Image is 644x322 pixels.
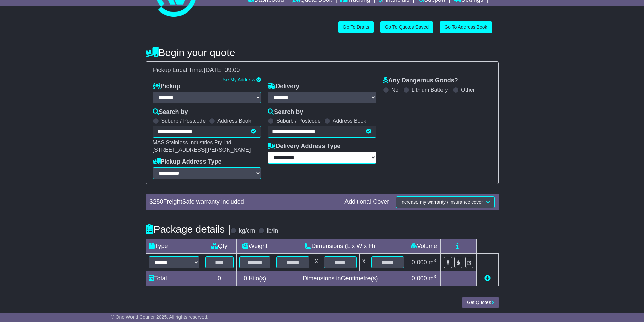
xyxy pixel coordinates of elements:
label: kg/cm [239,227,255,235]
a: Go To Drafts [338,21,374,33]
a: Use My Address [220,77,255,82]
label: Search by [268,108,303,116]
span: MAS Stainless Industries Pty Ltd [153,140,231,145]
span: © One World Courier 2025. All rights reserved. [111,314,209,320]
h4: Begin your quote [146,47,499,58]
div: Additional Cover [341,198,392,206]
label: Pickup [153,83,181,90]
div: Pickup Local Time: [149,67,495,74]
label: Any Dangerous Goods? [383,77,458,84]
span: [STREET_ADDRESS][PERSON_NAME] [153,147,251,153]
span: 0.000 [412,259,427,266]
td: Dimensions (L x W x H) [273,239,407,253]
label: Address Book [333,118,366,124]
label: Delivery Address Type [268,143,340,150]
td: 0 [202,271,237,286]
td: x [312,253,321,271]
td: x [360,253,368,271]
sup: 3 [434,274,436,279]
button: Increase my warranty / insurance cover [396,196,494,208]
label: No [391,86,398,93]
td: Qty [202,239,237,253]
label: lb/in [267,227,278,235]
label: Other [461,86,475,93]
h4: Package details | [146,224,231,235]
td: Weight [237,239,273,253]
a: Go To Quotes Saved [380,21,433,33]
label: Search by [153,108,188,116]
span: 0 [244,275,247,282]
td: Dimensions in Centimetre(s) [273,271,407,286]
label: Pickup Address Type [153,158,222,166]
span: [DATE] 09:00 [204,67,240,73]
span: Increase my warranty / insurance cover [400,199,483,205]
a: Add new item [484,275,491,282]
label: Delivery [268,83,299,90]
label: Suburb / Postcode [161,118,206,124]
label: Lithium Battery [412,86,448,93]
span: m [429,275,436,282]
button: Get Quotes [462,297,499,308]
span: 250 [153,198,163,205]
td: Type [146,239,202,253]
td: Volume [407,239,441,253]
span: 0.000 [412,275,427,282]
td: Kilo(s) [237,271,273,286]
div: $ FreightSafe warranty included [146,198,341,206]
label: Address Book [217,118,251,124]
span: m [429,259,436,266]
sup: 3 [434,258,436,263]
label: Suburb / Postcode [276,118,321,124]
a: Go To Address Book [440,21,492,33]
td: Total [146,271,202,286]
